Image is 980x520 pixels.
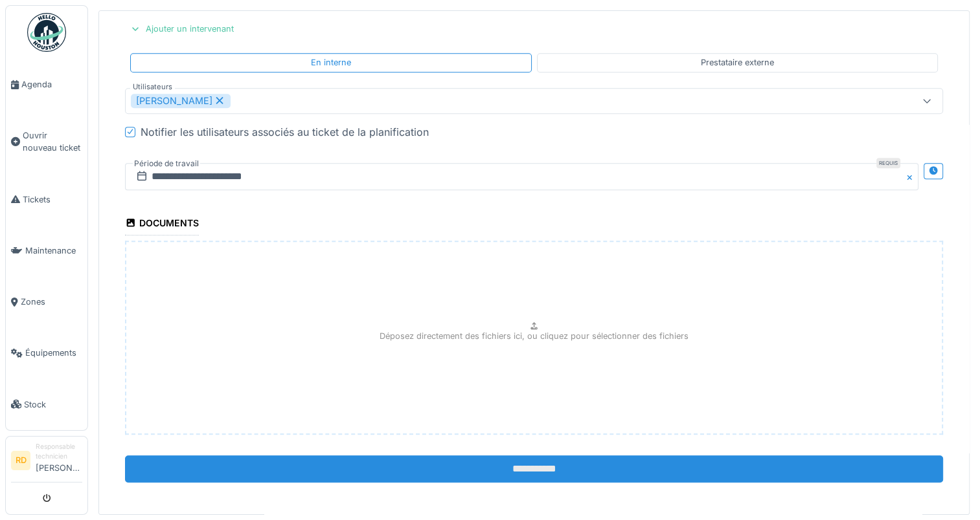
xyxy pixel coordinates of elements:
a: Maintenance [6,225,87,276]
div: Requis [876,158,900,168]
a: Tickets [6,174,87,225]
div: Responsable technicien [36,442,82,462]
span: Zones [21,296,82,308]
div: Ajouter un intervenant [125,20,239,38]
span: Équipements [25,347,82,359]
a: Agenda [6,59,87,110]
span: Stock [24,398,82,411]
span: Tickets [23,193,82,206]
li: RD [11,451,30,470]
label: Utilisateurs [130,81,175,92]
a: Stock [6,379,87,430]
div: Documents [125,213,199,235]
span: Ouvrir nouveau ticket [23,129,82,154]
p: Déposez directement des fichiers ici, ou cliquez pour sélectionner des fichiers [380,330,689,342]
div: Prestataire externe [701,56,774,69]
span: Agenda [21,78,82,91]
div: En interne [311,56,351,69]
li: [PERSON_NAME] [36,442,82,479]
label: Période de travail [133,157,200,171]
img: Badge_color-CXgf-gQk.svg [27,13,66,52]
button: Close [904,163,918,190]
a: RD Responsable technicien[PERSON_NAME] [11,442,82,482]
div: [PERSON_NAME] [131,94,231,108]
div: Notifier les utilisateurs associés au ticket de la planification [141,124,429,140]
a: Équipements [6,327,87,378]
a: Ouvrir nouveau ticket [6,110,87,173]
a: Zones [6,276,87,327]
span: Maintenance [25,244,82,257]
